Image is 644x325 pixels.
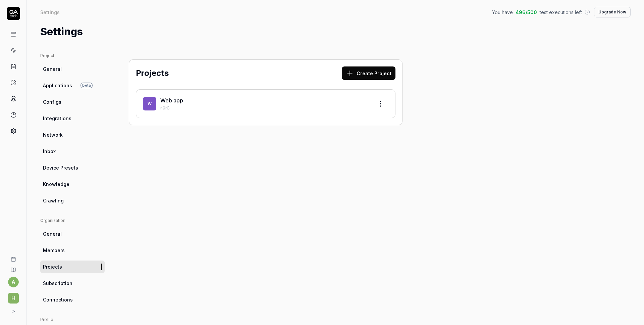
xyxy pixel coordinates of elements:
[40,161,105,174] a: Device Presets
[43,296,73,303] span: Connections
[516,9,537,16] span: 496 / 500
[40,228,105,240] a: General
[43,247,65,254] span: Members
[43,181,69,188] span: Knowledge
[43,263,62,270] span: Projects
[43,115,71,122] span: Integrations
[40,112,105,125] a: Integrations
[43,131,63,138] span: Network
[40,178,105,190] a: Knowledge
[40,63,105,75] a: General
[40,277,105,289] a: Subscription
[40,9,60,15] div: Settings
[8,293,19,304] span: h
[43,148,56,155] span: Inbox
[40,261,105,273] a: Projects
[43,197,64,204] span: Crawling
[40,317,105,323] div: Profile
[80,83,93,88] span: Beta
[3,251,24,262] a: Book a call with us
[43,82,72,89] span: Applications
[40,244,105,257] a: Members
[160,97,183,104] a: Web app
[43,98,61,105] span: Configs
[8,277,19,287] button: a
[594,7,631,17] button: Upgrade Now
[143,97,156,110] span: W
[43,65,62,73] span: General
[40,145,105,157] a: Inbox
[40,53,105,59] div: Project
[40,129,105,141] a: Network
[3,287,24,305] button: h
[540,9,582,16] span: test executions left
[40,79,105,92] a: ApplicationsBeta
[40,194,105,207] a: Crawling
[3,262,24,273] a: Documentation
[492,9,513,16] span: You have
[43,280,72,287] span: Subscription
[40,24,83,39] h1: Settings
[40,218,105,224] div: Organization
[136,67,169,79] h2: Projects
[43,230,62,237] span: General
[342,66,395,80] button: Create Project
[40,96,105,108] a: Configs
[40,293,105,306] a: Connections
[160,105,368,111] p: n9rG
[43,164,78,171] span: Device Presets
